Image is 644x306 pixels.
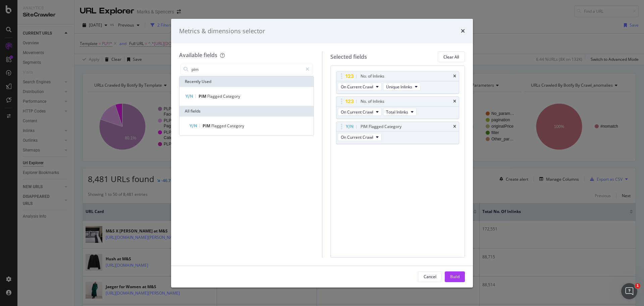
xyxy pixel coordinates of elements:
[438,51,465,62] button: Clear All
[443,54,459,60] div: Clear All
[450,274,460,279] div: Build
[386,109,408,115] span: Total Inlinks
[179,76,314,87] div: Recently Used
[361,98,384,105] div: No. of Inlinks
[203,123,211,129] span: PIM
[424,274,436,279] div: Cancel
[223,93,240,99] span: Category
[207,93,223,99] span: Flagged
[171,19,473,288] div: modal
[461,27,465,36] div: times
[338,83,382,91] button: On Current Crawl
[179,27,265,36] div: Metrics & dimensions selector
[383,83,421,91] button: Unique Inlinks
[635,283,640,289] span: 1
[338,108,382,116] button: On Current Crawl
[453,125,456,129] div: times
[179,106,314,117] div: All fields
[338,133,382,141] button: On Current Crawl
[191,64,303,74] input: Search by field name
[341,109,373,115] span: On Current Crawl
[453,74,456,78] div: times
[179,51,217,59] div: Available fields
[336,96,460,119] div: No. of InlinkstimesOn Current CrawlTotal Inlinks
[418,271,442,282] button: Cancel
[453,99,456,103] div: times
[383,108,417,116] button: Total Inlinks
[361,123,401,130] div: PIM Flagged Category
[199,93,207,99] span: PIM
[336,122,460,144] div: PIM Flagged CategorytimesOn Current Crawl
[227,123,244,129] span: Category
[336,71,460,94] div: No. of InlinkstimesOn Current CrawlUnique Inlinks
[330,53,367,61] div: Selected fields
[621,283,637,299] iframe: Intercom live chat
[211,123,227,129] span: Flagged
[361,73,384,80] div: No. of Inlinks
[341,134,373,140] span: On Current Crawl
[445,271,465,282] button: Build
[341,84,373,90] span: On Current Crawl
[386,84,412,90] span: Unique Inlinks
